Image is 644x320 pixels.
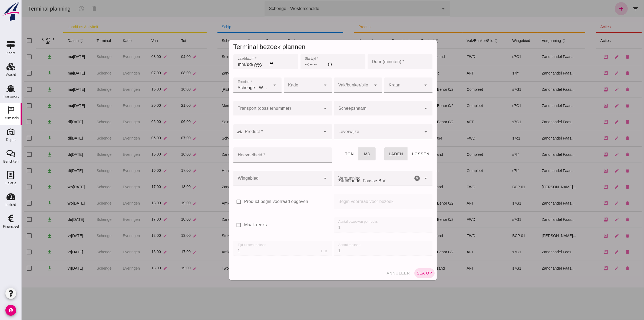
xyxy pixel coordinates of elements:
[3,160,19,163] div: Berichten
[6,51,15,55] div: Kaart
[3,95,19,98] div: Transport
[5,203,16,206] div: Inzicht
[1,1,21,21] img: logo-small.a267ee39.svg
[6,73,16,76] div: Vracht
[3,116,19,120] div: Terminals
[5,305,16,316] i: account_circle
[3,225,19,228] div: Financieel
[6,138,16,141] div: Depot
[5,181,16,185] div: Relatie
